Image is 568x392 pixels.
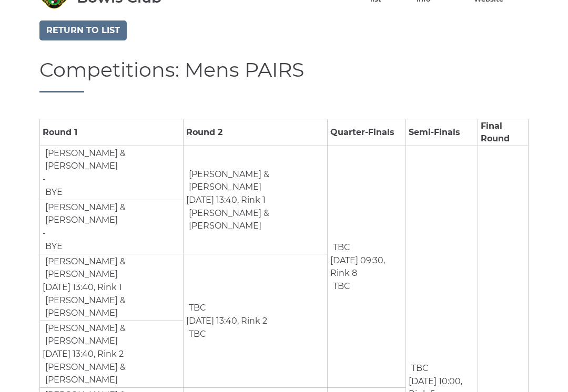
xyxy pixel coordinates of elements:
[330,280,351,294] td: TBC
[409,362,429,376] td: TBC
[405,120,478,147] td: Semi-Finals
[186,207,323,233] td: [PERSON_NAME] & [PERSON_NAME]
[186,328,207,342] td: TBC
[184,147,327,255] td: [DATE] 13:40, Rink 1
[43,255,179,282] td: [PERSON_NAME] & [PERSON_NAME]
[43,322,179,348] td: [PERSON_NAME] & [PERSON_NAME]
[43,147,179,173] td: [PERSON_NAME] & [PERSON_NAME]
[40,120,184,147] td: Round 1
[39,21,127,41] a: Return to list
[43,361,179,387] td: [PERSON_NAME] & [PERSON_NAME]
[39,59,529,94] h1: Competitions: Mens PAIRS
[40,255,184,322] td: [DATE] 13:40, Rink 1
[40,201,184,255] td: -
[43,201,179,228] td: [PERSON_NAME] & [PERSON_NAME]
[478,120,528,147] td: Final Round
[184,255,327,388] td: [DATE] 13:40, Rink 2
[327,147,405,388] td: [DATE] 09:30, Rink 8
[184,120,327,147] td: Round 2
[43,186,63,200] td: BYE
[40,322,184,388] td: [DATE] 13:40, Rink 2
[43,294,179,321] td: [PERSON_NAME] & [PERSON_NAME]
[327,120,405,147] td: Quarter-Finals
[40,147,184,201] td: -
[43,240,63,254] td: BYE
[330,241,351,255] td: TBC
[186,168,323,194] td: [PERSON_NAME] & [PERSON_NAME]
[186,302,207,315] td: TBC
